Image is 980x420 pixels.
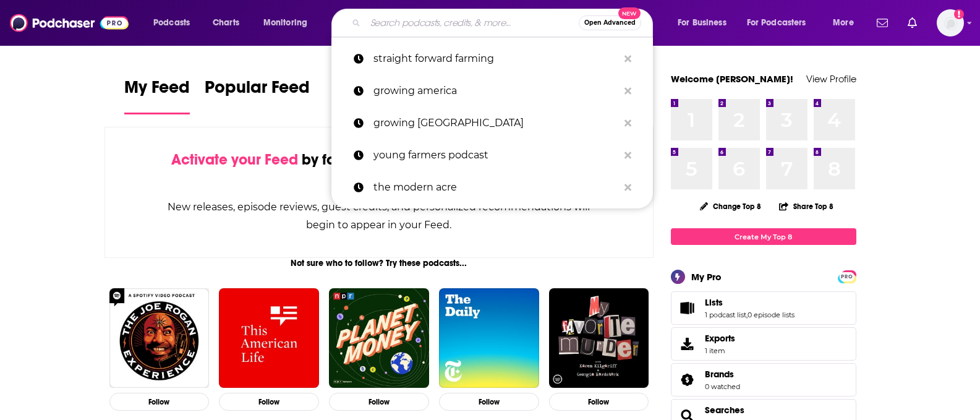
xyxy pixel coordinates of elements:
[145,13,206,33] button: open menu
[373,107,618,139] p: growing ameria
[10,11,129,35] img: Podchaser - Follow, Share and Rate Podcasts
[124,77,190,105] span: My Feed
[671,73,793,85] a: Welcome [PERSON_NAME]!
[675,299,700,317] a: Lists
[331,139,653,171] a: young farmers podcast
[705,333,735,344] span: Exports
[691,271,722,283] div: My Pro
[806,73,856,85] a: View Profile
[373,171,618,204] p: the modern acre
[549,288,649,388] img: My Favorite Murder with Karen Kilgariff and Georgia Hardstark
[219,393,319,411] button: Follow
[671,228,856,245] a: Create My Top 8
[705,297,795,308] a: Lists
[675,371,700,388] a: Brands
[171,150,298,169] span: Activate your Feed
[692,199,769,214] button: Change Top 8
[678,14,726,32] span: For Business
[205,77,310,114] a: Popular Feed
[584,20,636,26] span: Open Advanced
[872,12,893,33] a: Show notifications dropdown
[833,14,854,32] span: More
[104,258,654,268] div: Not sure who to follow? Try these podcasts...
[373,43,618,75] p: straight forward farming
[705,311,746,319] a: 1 podcast list
[824,13,869,33] button: open menu
[263,14,307,32] span: Monitoring
[705,346,735,355] span: 1 item
[705,297,723,308] span: Lists
[109,393,210,411] button: Follow
[903,12,922,33] a: Show notifications dropdown
[937,9,964,36] button: Show profile menu
[331,107,653,139] a: growing [GEOGRAPHIC_DATA]
[124,77,190,114] a: My Feed
[705,405,744,416] a: Searches
[109,288,210,388] img: The Joe Rogan Experience
[331,171,653,204] a: the modern acre
[937,9,964,36] img: User Profile
[705,369,740,380] a: Brands
[439,393,539,411] button: Follow
[671,291,856,325] span: Lists
[549,393,649,411] button: Follow
[618,7,641,19] span: New
[579,15,641,30] button: Open AdvancedNew
[343,9,665,37] div: Search podcasts, credits, & more...
[255,13,323,33] button: open menu
[329,393,429,411] button: Follow
[329,288,429,388] img: Planet Money
[331,75,653,107] a: growing america
[365,13,579,33] input: Search podcasts, credits, & more...
[439,288,539,388] img: The Daily
[705,369,734,380] span: Brands
[746,311,748,319] span: ,
[167,198,592,234] div: New releases, episode reviews, guest credits, and personalized recommendations will begin to appe...
[840,272,854,281] span: PRO
[205,13,247,33] a: Charts
[213,14,239,32] span: Charts
[739,13,824,33] button: open menu
[937,9,964,36] span: Logged in as COliver
[671,327,856,361] a: Exports
[778,194,834,218] button: Share Top 8
[153,14,190,32] span: Podcasts
[671,363,856,396] span: Brands
[705,382,740,391] a: 0 watched
[373,139,618,171] p: young farmers podcast
[747,14,806,32] span: For Podcasters
[167,151,592,187] div: by following Podcasts, Creators, Lists, and other Users!
[219,288,319,388] img: This American Life
[954,9,964,19] svg: Add a profile image
[840,272,854,281] a: PRO
[669,13,742,33] button: open menu
[675,335,700,353] span: Exports
[748,311,795,319] a: 0 episode lists
[331,43,653,75] a: straight forward farming
[373,75,618,107] p: growing america
[205,77,310,105] span: Popular Feed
